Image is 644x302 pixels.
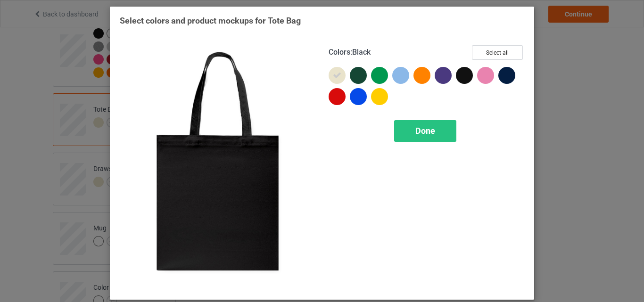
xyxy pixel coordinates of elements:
img: regular.jpg [120,45,315,290]
button: Select all [472,45,523,60]
span: Colors [329,48,350,57]
span: Done [415,126,435,136]
span: Select colors and product mockups for Tote Bag [120,16,301,25]
h4: : [329,48,371,57]
span: Black [352,48,371,57]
